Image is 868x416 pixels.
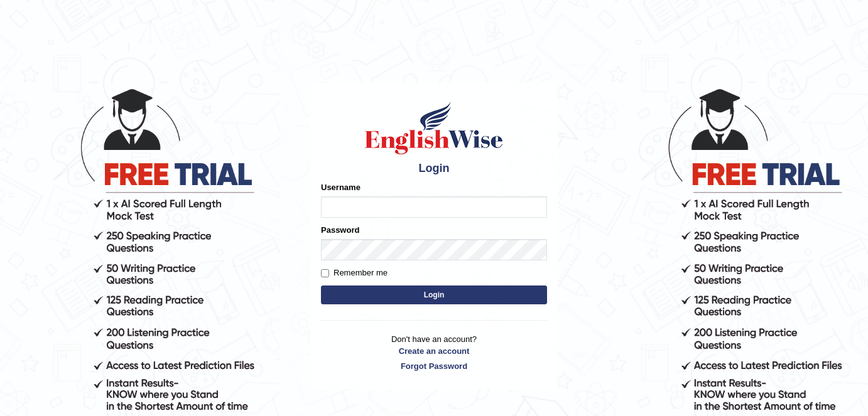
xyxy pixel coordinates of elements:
button: Login [321,285,547,304]
a: Create an account [321,345,547,357]
img: Logo of English Wise sign in for intelligent practice with AI [362,100,506,156]
h4: Login [321,163,547,175]
label: Username [321,181,361,193]
input: Remember me [321,269,329,277]
label: Remember me [321,267,388,279]
p: Don't have an account? [321,333,547,372]
a: Forgot Password [321,360,547,372]
label: Password [321,224,359,236]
